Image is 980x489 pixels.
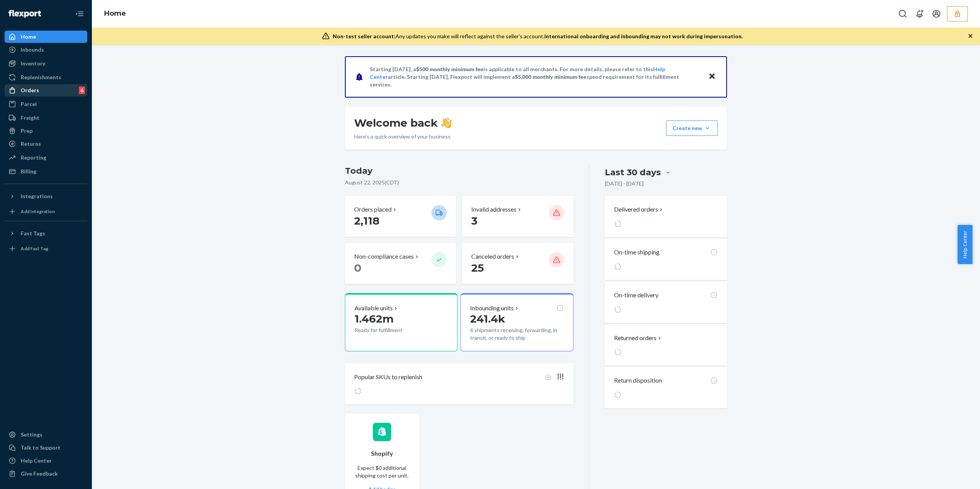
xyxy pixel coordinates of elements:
[79,86,85,94] div: 6
[470,304,514,313] p: Inbounding units
[72,6,87,21] button: Close Navigation
[5,468,87,480] button: Give Feedback
[605,166,661,178] div: Last 30 days
[21,46,44,54] div: Inbounds
[5,190,87,202] button: Integrations
[666,121,718,136] button: Create new
[515,73,586,80] span: $5,000 monthly minimum fee
[21,73,61,81] div: Replenishments
[605,180,644,187] p: [DATE] - [DATE]
[345,243,456,284] button: Non-compliance cases 0
[21,444,60,452] div: Talk to Support
[471,214,477,227] span: 3
[354,373,422,381] p: Popular SKUs to replenish
[614,334,663,342] button: Returned orders
[21,140,41,148] div: Returns
[354,214,379,227] span: 2,118
[544,33,743,39] span: International onboarding and inbounding may not work during impersonation.
[21,431,42,438] div: Settings
[5,429,87,441] a: Settings
[354,326,425,334] p: Ready for fulfillment
[5,205,87,218] a: Add Integration
[21,86,39,94] div: Orders
[470,326,563,342] p: 6 shipments receiving, forwarding, in transit, or ready to ship
[333,33,395,39] span: Non-test seller account:
[471,252,514,261] p: Canceled orders
[5,227,87,240] button: Fast Tags
[462,243,573,284] button: Canceled orders 25
[370,65,701,88] p: Starting [DATE], a is applicable to all merchants. For more details, please refer to this article...
[5,243,87,255] a: Add Fast Tag
[5,84,87,96] a: Orders6
[5,442,87,454] button: Talk to Support
[98,3,132,25] ol: breadcrumbs
[5,71,87,83] a: Replenishments
[5,138,87,150] a: Returns
[345,196,456,237] button: Orders placed 2,118
[354,464,410,479] p: Expect $0 additional shipping cost per unit.
[912,6,927,21] button: Open notifications
[21,192,53,200] div: Integrations
[614,248,660,257] p: On-time shipping
[707,71,717,82] button: Close
[354,252,414,261] p: Non-compliance cases
[21,470,58,478] div: Give Feedback
[345,165,573,177] h3: Today
[333,33,743,40] div: Any updates you make will reflect against the seller's account.
[21,245,48,252] div: Add Fast Tag
[5,31,87,43] a: Home
[21,114,39,122] div: Freight
[5,57,87,70] a: Inventory
[21,60,45,67] div: Inventory
[5,125,87,137] a: Prep
[614,291,658,300] p: On-time delivery
[21,457,52,465] div: Help Center
[8,10,41,18] img: Flexport logo
[470,312,505,325] span: 241.4k
[345,179,573,186] p: August 22, 2025 ( CDT )
[929,6,944,21] button: Open account menu
[5,455,87,467] a: Help Center
[21,33,36,41] div: Home
[354,261,361,274] span: 0
[5,44,87,56] a: Inbounds
[21,230,45,237] div: Fast Tags
[5,112,87,124] a: Freight
[354,116,452,130] h1: Welcome back
[5,165,87,178] a: Billing
[5,98,87,110] a: Parcel
[441,117,452,128] img: hand-wave emoji
[614,376,662,385] p: Return disposition
[5,152,87,164] a: Reporting
[354,304,393,313] p: Available units
[614,205,664,214] button: Delivered orders
[416,66,483,72] span: $500 monthly minimum fee
[104,9,126,18] a: Home
[21,154,46,161] div: Reporting
[354,205,392,214] p: Orders placed
[461,293,573,351] button: Inbounding units241.4k6 shipments receiving, forwarding, in transit, or ready to ship
[471,261,484,274] span: 25
[21,127,33,135] div: Prep
[354,133,452,140] p: Here’s a quick overview of your business
[471,205,516,214] p: Invalid addresses
[21,208,55,215] div: Add Integration
[371,449,393,458] p: Shopify
[895,6,910,21] button: Open Search Box
[345,293,457,351] button: Available units1.462mReady for fulfillment
[21,100,37,108] div: Parcel
[957,225,972,264] button: Help Center
[462,196,573,237] button: Invalid addresses 3
[354,312,394,325] span: 1.462m
[21,168,36,175] div: Billing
